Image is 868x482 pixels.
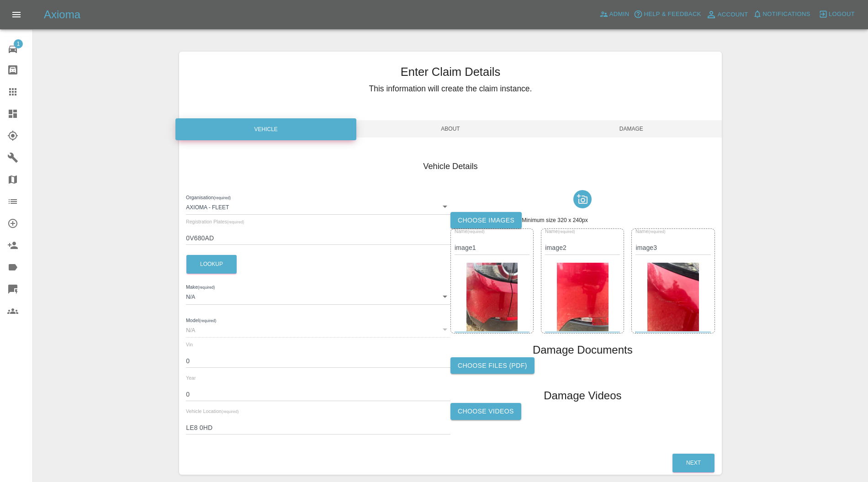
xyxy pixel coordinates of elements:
[533,343,633,357] h1: Damage Documents
[450,357,535,374] label: Choose files (pdf)
[522,217,588,223] span: Minimum size 320 x 240px
[450,403,521,420] label: Choose Videos
[609,9,630,20] span: Admin
[545,229,575,234] span: Name
[186,219,244,224] span: Registration Plates
[186,408,238,414] span: Vehicle Location
[186,321,450,338] div: N/A
[186,255,237,274] button: Lookup
[175,118,356,140] div: Vehicle
[631,7,703,21] button: Help & Feedback
[186,198,450,215] div: Axioma - Fleet
[455,229,485,234] span: Name
[186,317,216,324] label: Model
[186,160,715,173] h4: Vehicle Details
[360,120,541,138] span: About
[816,7,857,21] button: Logout
[14,39,23,48] span: 1
[541,120,722,138] span: Damage
[751,7,813,21] button: Notifications
[199,318,216,323] small: (required)
[5,4,27,26] button: Open drawer
[644,9,701,20] span: Help & Feedback
[672,454,715,472] button: Next
[179,83,721,95] h5: This information will create the claim instance.
[186,194,231,201] label: Organisation
[222,410,238,414] small: (required)
[635,229,666,234] span: Name
[44,7,80,22] h5: Axioma
[198,286,215,290] small: (required)
[227,220,244,224] small: (required)
[718,10,748,20] span: Account
[186,375,196,381] span: Year
[763,9,810,20] span: Notifications
[179,63,721,80] h3: Enter Claim Details
[467,230,484,234] small: (required)
[597,7,632,21] a: Admin
[214,196,231,200] small: (required)
[186,284,215,291] label: Make
[829,9,855,20] span: Logout
[186,288,450,304] div: N/A
[704,7,751,22] a: Account
[450,212,522,229] label: Choose images
[558,230,575,234] small: (required)
[649,230,666,234] small: (required)
[544,388,621,403] h1: Damage Videos
[186,342,193,347] span: Vin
